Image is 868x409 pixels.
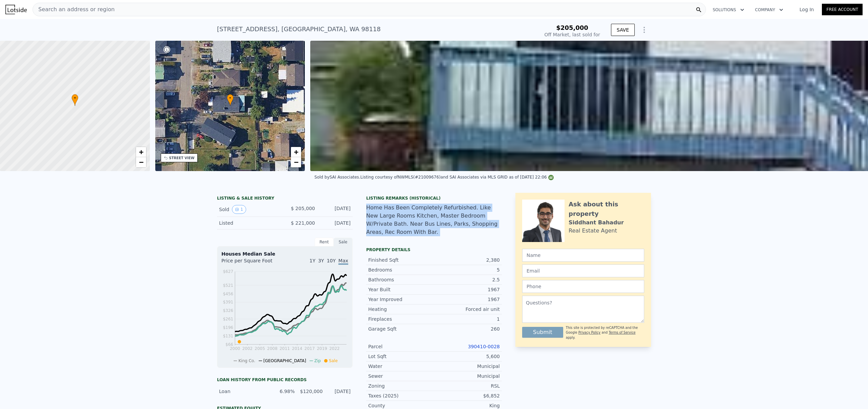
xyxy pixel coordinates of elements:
div: RSL [434,383,500,389]
span: $ 205,000 [291,206,315,211]
div: Taxes (2025) [368,392,434,399]
div: 1 [434,316,500,322]
tspan: 2011 [279,346,290,351]
div: This site is protected by reCAPTCHA and the Google and apply. [566,326,644,340]
span: 1Y [310,258,315,263]
div: LISTING & SALE HISTORY [217,196,353,202]
span: Max [338,258,348,265]
span: Search an address or region [33,5,115,14]
tspan: 2005 [255,346,265,351]
input: Email [522,264,644,277]
div: Loan [219,388,267,395]
div: $120,000 [299,388,322,395]
div: Sold [219,205,279,214]
div: Year Built [368,286,434,293]
tspan: 2019 [317,346,327,351]
tspan: 2022 [329,346,340,351]
span: Zip [314,358,321,363]
div: Bathrooms [368,276,434,283]
span: Sale [329,358,338,363]
div: • [227,94,234,106]
div: County [368,402,434,409]
div: [DATE] [320,205,351,214]
a: Zoom in [136,147,146,157]
div: Lot Sqft [368,353,434,360]
div: Ask about this property [569,200,644,219]
input: Name [522,249,644,262]
div: 1967 [434,296,500,303]
span: − [294,158,298,166]
div: $6,852 [434,392,500,399]
div: Year Improved [368,296,434,303]
div: [DATE] [320,220,351,226]
tspan: $326 [223,308,233,313]
div: Listing Remarks (Historical) [366,196,502,201]
div: Sold by SAI Associates . [314,175,360,180]
div: Sale [334,238,353,246]
div: 6.98% [271,388,295,395]
div: Listed [219,220,279,226]
span: [GEOGRAPHIC_DATA] [263,358,306,363]
button: Company [750,4,789,16]
div: 5,600 [434,353,500,360]
span: + [139,148,143,156]
div: Finished Sqft [368,257,434,263]
tspan: $521 [223,283,233,288]
img: Lotside [5,5,27,14]
div: Rent [315,238,334,246]
a: Free Account [822,4,863,15]
button: Submit [522,327,563,338]
div: Listing courtesy of NWMLS (#21009676) and SAI Associates via MLS GRID as of [DATE] 22:06 [360,175,554,180]
tspan: 2014 [292,346,302,351]
div: Real Estate Agent [569,227,617,235]
tspan: $131 [223,334,233,338]
span: 3Y [318,258,324,263]
tspan: 2017 [304,346,315,351]
div: 1967 [434,286,500,293]
div: Off Market, last sold for [545,31,600,38]
div: Forced air unit [434,306,500,313]
div: Home Has Been Completely Refurbished. Like New Large Rooms Kitchen, Master Bedroom W/Private Bath... [366,204,502,236]
img: NWMLS Logo [548,175,554,180]
div: Loan history from public records [217,377,353,383]
tspan: $66 [225,342,233,347]
a: Zoom in [291,147,301,157]
div: Municipal [434,363,500,370]
span: − [139,158,143,166]
div: Siddhant Bahadur [569,219,624,227]
a: Terms of Service [609,331,635,334]
div: [DATE] [327,388,351,395]
span: + [294,148,298,156]
a: 390410-0028 [468,344,500,349]
tspan: $456 [223,292,233,296]
a: Log In [791,6,822,13]
div: 2,380 [434,257,500,263]
div: Municipal [434,373,500,379]
div: Bedrooms [368,266,434,273]
div: Houses Median Sale [221,250,348,257]
button: SAVE [611,24,635,36]
tspan: $196 [223,325,233,330]
span: • [227,95,234,101]
div: 2.5 [434,276,500,283]
div: • [72,94,78,106]
tspan: $391 [223,300,233,304]
a: Privacy Policy [578,331,600,334]
span: $205,000 [556,24,588,31]
div: Price per Square Foot [221,257,285,268]
div: Fireplaces [368,316,434,322]
tspan: $261 [223,317,233,321]
div: Water [368,363,434,370]
div: King [434,402,500,409]
button: Show Options [637,23,651,37]
div: 5 [434,266,500,273]
div: Property details [366,247,502,253]
div: Garage Sqft [368,326,434,332]
span: $ 221,000 [291,220,315,226]
a: Zoom out [136,157,146,167]
tspan: 2002 [242,346,253,351]
input: Phone [522,280,644,293]
tspan: $627 [223,269,233,274]
div: Parcel [368,343,434,350]
span: • [72,95,78,101]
